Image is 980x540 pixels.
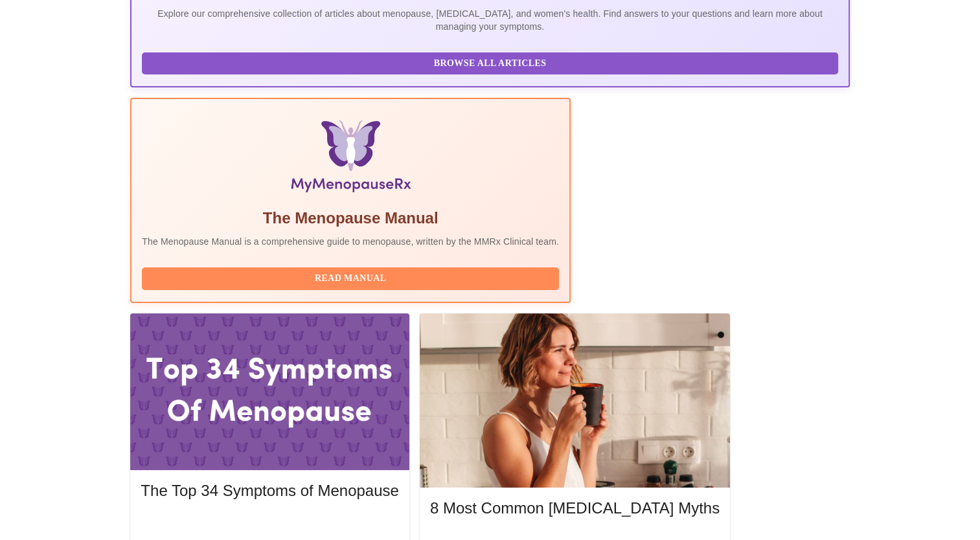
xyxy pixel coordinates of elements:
a: Browse All Articles [142,57,841,68]
span: Read More [154,516,385,532]
span: Browse All Articles [155,56,825,72]
img: Menopause Manual [208,120,492,197]
button: Read More [141,513,398,535]
button: Read Manual [142,267,559,290]
a: Read Manual [142,272,562,283]
h5: The Top 34 Symptoms of Menopause [141,480,398,501]
a: Read More [141,517,402,528]
h5: 8 Most Common [MEDICAL_DATA] Myths [430,498,720,519]
button: Browse All Articles [142,52,838,75]
p: Explore our comprehensive collection of articles about menopause, [MEDICAL_DATA], and women's hea... [142,7,838,33]
h5: The Menopause Manual [142,208,559,229]
span: Read Manual [155,271,546,287]
p: The Menopause Manual is a comprehensive guide to menopause, written by the MMRx Clinical team. [142,235,559,248]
